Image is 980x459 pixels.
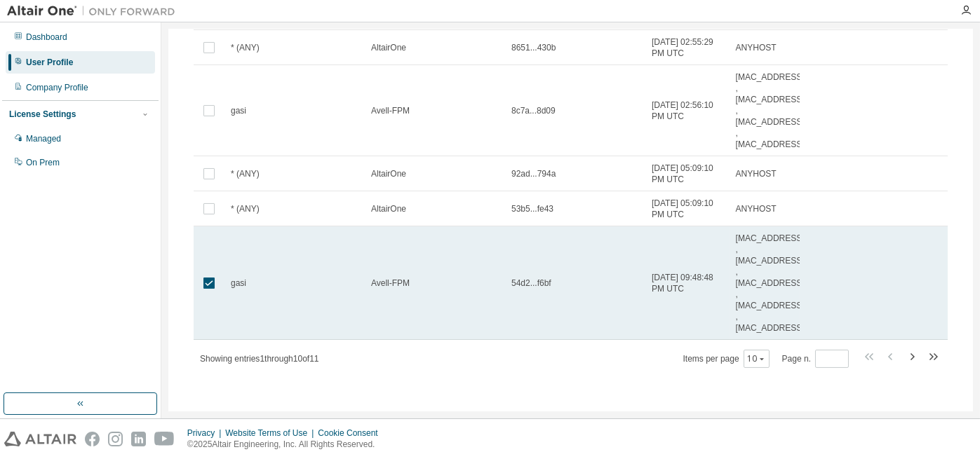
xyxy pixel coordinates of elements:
span: Avell-FPM [371,105,410,116]
div: Dashboard [26,32,67,43]
span: [DATE] 02:55:29 PM UTC [652,36,723,59]
span: 8651...430b [511,42,556,53]
span: ANYHOST [736,203,777,214]
span: [MAC_ADDRESS] , [MAC_ADDRESS] , [MAC_ADDRESS] , [MAC_ADDRESS] [736,71,805,150]
div: Managed [26,133,61,144]
span: AltairOne [371,168,406,179]
img: instagram.svg [108,432,123,446]
span: gasi [231,278,246,289]
span: ANYHOST [736,168,777,179]
span: [DATE] 09:48:48 PM UTC [652,272,723,294]
span: * (ANY) [231,42,260,53]
img: linkedin.svg [131,432,146,446]
div: User Profile [26,57,73,68]
img: altair_logo.svg [4,432,76,446]
span: [DATE] 02:56:10 PM UTC [652,100,723,122]
span: 54d2...f6bf [511,278,551,289]
span: AltairOne [371,203,406,214]
img: facebook.svg [85,432,100,446]
span: AltairOne [371,42,406,53]
span: 92ad...794a [511,168,556,179]
span: Page n. [782,350,849,368]
div: Cookie Consent [318,427,386,439]
span: [DATE] 05:09:10 PM UTC [652,198,723,220]
span: Showing entries 1 through 10 of 11 [200,354,319,364]
span: * (ANY) [231,168,260,179]
button: 10 [747,353,766,364]
span: 8c7a...8d09 [511,105,556,116]
div: Privacy [187,427,225,439]
p: © 2025 Altair Engineering, Inc. All Rights Reserved. [187,439,387,451]
div: On Prem [26,157,60,168]
span: 53b5...fe43 [511,203,553,214]
img: youtube.svg [154,432,175,446]
span: Items per page [683,350,770,368]
span: [DATE] 05:09:10 PM UTC [652,163,723,185]
img: Altair One [7,4,182,18]
div: Website Terms of Use [225,427,318,439]
span: [MAC_ADDRESS] , [MAC_ADDRESS] , [MAC_ADDRESS] , [MAC_ADDRESS] , [MAC_ADDRESS] [736,233,805,334]
div: Company Profile [26,82,88,93]
span: ANYHOST [736,42,777,53]
span: Avell-FPM [371,278,410,289]
span: * (ANY) [231,203,260,214]
div: License Settings [9,109,76,120]
span: gasi [231,105,246,116]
